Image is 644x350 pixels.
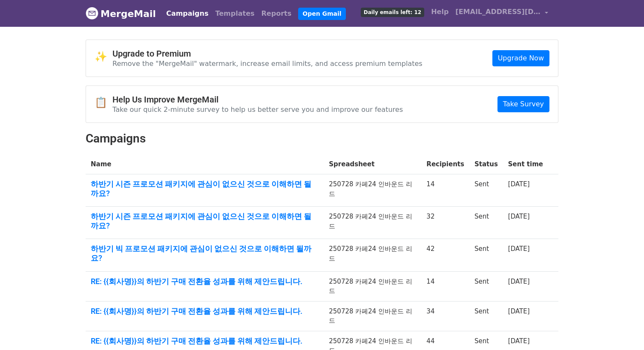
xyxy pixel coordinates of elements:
[421,239,469,271] td: 42
[469,154,503,174] th: Status
[469,174,503,207] td: Sent
[91,336,319,346] a: RE: {{회사명}}의 하반기 구매 전환율 성과를 위해 제안드립니다.
[324,174,421,207] td: 250728 카페24 인바운드 리드
[91,212,319,230] a: 하반기 시즌 프로모션 패키지에 관심이 없으신 것으로 이해하면 될까요?
[324,271,421,301] td: 250728 카페24 인바운드 리드
[421,207,469,239] td: 32
[91,244,319,262] a: 하반기 빅 프로모션 패키지에 관심이 없으신 것으로 이해하면 될까요?
[361,8,424,17] span: Daily emails left: 12
[324,154,421,174] th: Spreadsheet
[455,7,540,17] span: [EMAIL_ADDRESS][DOMAIN_NAME]
[428,3,452,20] a: Help
[503,154,548,174] th: Sent time
[86,5,156,23] a: MergeMail
[86,7,98,20] img: MergeMail logo
[497,96,549,112] a: Take Survey
[112,48,423,59] h4: Upgrade to Premium
[469,207,503,239] td: Sent
[469,271,503,301] td: Sent
[212,5,258,22] a: Templates
[91,277,319,286] a: RE: {{회사명}}의 하반기 구매 전환율 성과를 위해 제안드립니다.
[258,5,295,22] a: Reports
[91,307,319,316] a: RE: {{회사명}}의 하반기 구매 전환율 성과를 위해 제안드립니다.
[112,105,403,114] p: Take our quick 2-minute survey to help us better serve you and improve our features
[508,278,530,285] a: [DATE]
[86,154,324,174] th: Name
[421,154,469,174] th: Recipients
[324,207,421,239] td: 250728 카페24 인바운드 리드
[95,51,112,63] span: ✨
[469,239,503,271] td: Sent
[91,179,319,198] a: 하반기 시즌 프로모션 패키지에 관심이 없으신 것으로 이해하면 될까요?
[421,174,469,207] td: 14
[469,301,503,331] td: Sent
[112,94,403,105] h4: Help Us Improve MergeMail
[508,180,530,188] a: [DATE]
[163,5,212,22] a: Campaigns
[508,337,530,345] a: [DATE]
[421,301,469,331] td: 34
[112,59,423,68] p: Remove the "MergeMail" watermark, increase email limits, and access premium templates
[86,131,558,146] h2: Campaigns
[508,245,530,253] a: [DATE]
[421,271,469,301] td: 14
[357,3,428,20] a: Daily emails left: 12
[508,307,530,315] a: [DATE]
[324,239,421,271] td: 250728 카페24 인바운드 리드
[324,301,421,331] td: 250728 카페24 인바운드 리드
[298,8,345,20] a: Open Gmail
[452,3,552,23] a: [EMAIL_ADDRESS][DOMAIN_NAME]
[492,50,549,66] a: Upgrade Now
[95,97,112,109] span: 📋
[508,213,530,220] a: [DATE]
